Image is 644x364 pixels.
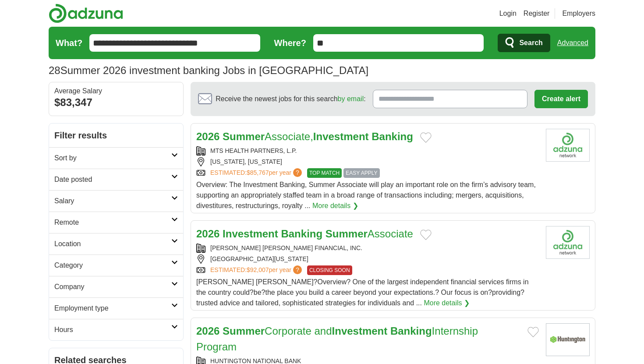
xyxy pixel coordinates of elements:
h2: Date posted [54,174,171,185]
h2: Location [54,239,171,249]
a: Category [49,254,183,276]
div: [GEOGRAPHIC_DATA][US_STATE] [196,254,539,264]
div: [PERSON_NAME] [PERSON_NAME] FINANCIAL, INC. [196,244,539,253]
button: Add to favorite jobs [420,132,432,143]
strong: Banking [281,228,322,240]
img: Company logo [546,129,590,162]
a: Salary [49,190,183,212]
strong: 2026 [196,228,219,240]
span: 28 [49,63,60,78]
a: Register [524,8,550,19]
a: Company [49,276,183,297]
a: Location [49,233,183,254]
a: Sort by [49,147,183,169]
h2: Salary [54,196,171,206]
button: Add to favorite jobs [420,230,432,240]
a: ESTIMATED:$92,007per year? [210,265,304,275]
h2: Remote [54,217,171,228]
strong: Summer [223,325,265,337]
strong: Investment [332,325,388,337]
label: Where? [274,36,306,49]
strong: Investment [313,131,369,142]
img: Huntington National Bank logo [546,323,590,356]
a: More details ❯ [424,298,470,308]
h2: Company [54,282,171,292]
a: Employment type [49,297,183,319]
strong: Investment [223,228,278,240]
strong: 2026 [196,131,219,142]
div: MTS HEALTH PARTNERS, L.P. [196,146,539,155]
h2: Employment type [54,303,171,314]
span: Overview: The Investment Banking, Summer Associate will play an important role on the firm’s advi... [196,181,536,209]
a: Date posted [49,169,183,190]
strong: Banking [372,131,413,142]
a: Advanced [557,34,588,52]
strong: 2026 [196,325,219,337]
a: 2026 SummerCorporate andInvestment BankingInternship Program [196,325,478,353]
strong: Banking [390,325,432,337]
a: Remote [49,212,183,233]
a: 2026 Investment Banking SummerAssociate [196,228,413,240]
h2: Category [54,260,171,271]
a: Login [499,8,517,19]
h2: Sort by [54,153,171,163]
a: Employers [562,8,595,19]
a: More details ❯ [312,201,358,211]
span: ? [293,168,302,177]
button: Create alert [534,90,588,108]
a: 2026 SummerAssociate,Investment Banking [196,131,413,142]
a: ESTIMATED:$85,767per year? [210,168,304,178]
a: Hours [49,319,183,340]
a: by email [338,95,364,102]
button: Add to favorite jobs [527,327,539,337]
label: What? [56,36,82,49]
img: Company logo [546,226,590,259]
h1: Summer 2026 investment banking Jobs in [GEOGRAPHIC_DATA] [49,64,368,76]
strong: Summer [326,228,368,240]
span: EASY APPLY [343,168,379,178]
span: CLOSING SOON [307,265,352,275]
span: Receive the newest jobs for this search : [216,94,365,104]
span: TOP MATCH [307,168,342,178]
span: $92,007 [247,266,269,273]
strong: Summer [223,131,265,142]
h2: Hours [54,325,171,335]
button: Search [498,34,550,52]
img: Adzuna logo [49,4,123,23]
span: $85,767 [247,169,269,176]
div: Average Salary [54,88,178,95]
div: $83,347 [54,95,178,110]
span: Search [519,34,542,52]
div: [US_STATE], [US_STATE] [196,157,539,166]
span: ? [293,265,302,274]
h2: Filter results [49,124,183,147]
span: [PERSON_NAME] [PERSON_NAME]?Overview? One of the largest independent financial services firms in ... [196,278,529,307]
